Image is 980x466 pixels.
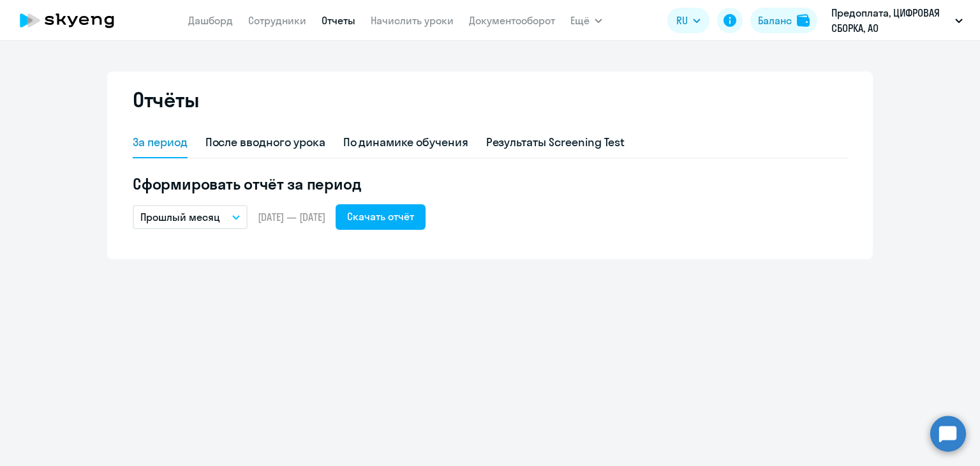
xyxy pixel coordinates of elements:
[133,174,847,194] h5: Сформировать отчёт за период
[570,13,590,28] span: Ещё
[486,134,625,151] div: Результаты Screening Test
[371,14,454,27] a: Начислить уроки
[831,5,950,36] p: Предоплата, ЦИФРОВАЯ СБОРКА, АО
[205,134,325,151] div: После вводного урока
[570,8,602,33] button: Ещё
[676,13,688,28] span: RU
[133,134,188,151] div: За период
[133,205,248,229] button: Прошлый месяц
[347,209,414,224] div: Скачать отчёт
[469,14,555,27] a: Документооборот
[248,14,306,27] a: Сотрудники
[188,14,233,27] a: Дашборд
[343,134,468,151] div: По динамике обучения
[758,13,792,28] div: Баланс
[336,204,426,230] button: Скачать отчёт
[322,14,355,27] a: Отчеты
[667,8,709,33] button: RU
[797,14,810,27] img: balance
[140,209,220,225] p: Прошлый месяц
[258,210,325,224] span: [DATE] — [DATE]
[750,8,817,33] button: Балансbalance
[825,5,969,36] button: Предоплата, ЦИФРОВАЯ СБОРКА, АО
[133,87,199,112] h2: Отчёты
